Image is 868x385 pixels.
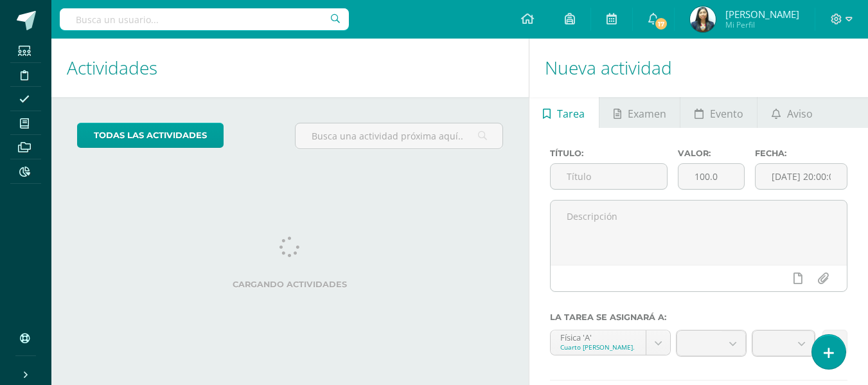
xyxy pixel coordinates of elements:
span: [PERSON_NAME] [725,8,799,21]
a: Física 'A'Cuarto [PERSON_NAME]. CCLL en Computación [551,330,670,355]
h1: Actividades [67,39,513,97]
label: Cargando actividades [77,280,503,289]
img: 8b777112c5e13c44b23954df52cbbee5.png [690,6,716,32]
div: Cuarto [PERSON_NAME]. CCLL en Computación [560,343,636,352]
div: Física 'A' [560,330,636,343]
span: Mi Perfil [725,19,799,30]
input: Busca un usuario... [60,8,349,30]
a: Tarea [529,97,599,128]
input: Fecha de entrega [756,164,847,189]
label: La tarea se asignará a: [550,312,847,322]
a: Examen [599,97,680,128]
a: todas las Actividades [77,123,224,148]
input: Título [551,164,668,189]
label: Fecha: [755,148,847,158]
span: Examen [628,98,666,129]
span: Tarea [557,98,585,129]
span: 17 [653,17,668,31]
label: Título: [550,148,668,158]
input: Puntos máximos [678,164,744,189]
a: Aviso [757,97,826,128]
span: Evento [710,98,743,129]
input: Busca una actividad próxima aquí... [296,123,502,148]
label: Valor: [678,148,745,158]
span: Aviso [787,98,813,129]
a: Evento [680,97,757,128]
h1: Nueva actividad [545,39,853,97]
